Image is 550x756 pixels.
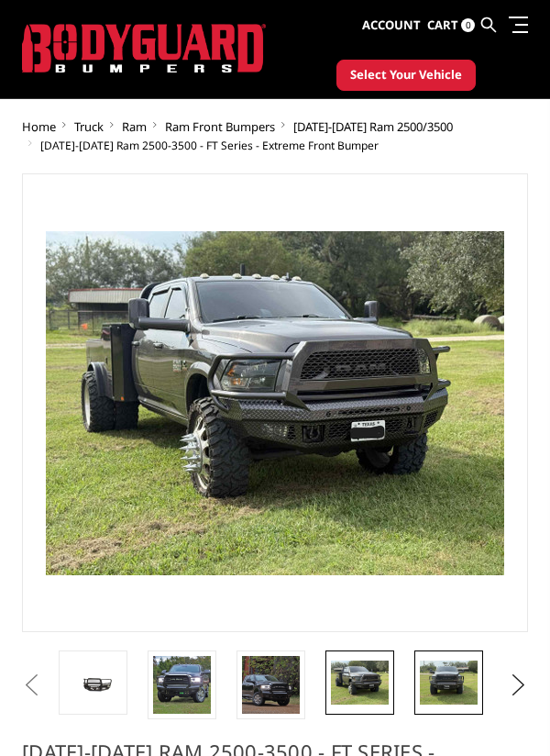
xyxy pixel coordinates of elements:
a: Ram Front Bumpers [165,118,275,135]
a: Cart 0 [427,1,475,50]
button: Next [505,672,533,699]
a: Truck [74,118,104,135]
img: BODYGUARD BUMPERS [22,24,266,72]
img: 2019-2025 Ram 2500-3500 - FT Series - Extreme Front Bumper [242,656,300,714]
a: Ram [122,118,147,135]
button: Select Your Vehicle [336,60,476,91]
button: Previous [17,672,45,699]
a: 2019-2025 Ram 2500-3500 - FT Series - Extreme Front Bumper [22,173,528,632]
span: Cart [427,17,458,33]
span: Account [362,17,421,33]
img: 2019-2025 Ram 2500-3500 - FT Series - Extreme Front Bumper [64,669,122,695]
img: 2019-2025 Ram 2500-3500 - FT Series - Extreme Front Bumper [420,661,478,704]
a: [DATE]-[DATE] Ram 2500/3500 [293,118,453,135]
span: [DATE]-[DATE] Ram 2500-3500 - FT Series - Extreme Front Bumper [40,138,379,153]
span: 0 [461,18,475,32]
a: Home [22,118,56,135]
span: Select Your Vehicle [350,66,462,84]
img: 2019-2025 Ram 2500-3500 - FT Series - Extreme Front Bumper [153,656,211,714]
img: 2019-2025 Ram 2500-3500 - FT Series - Extreme Front Bumper [331,661,389,704]
a: Account [362,1,421,50]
